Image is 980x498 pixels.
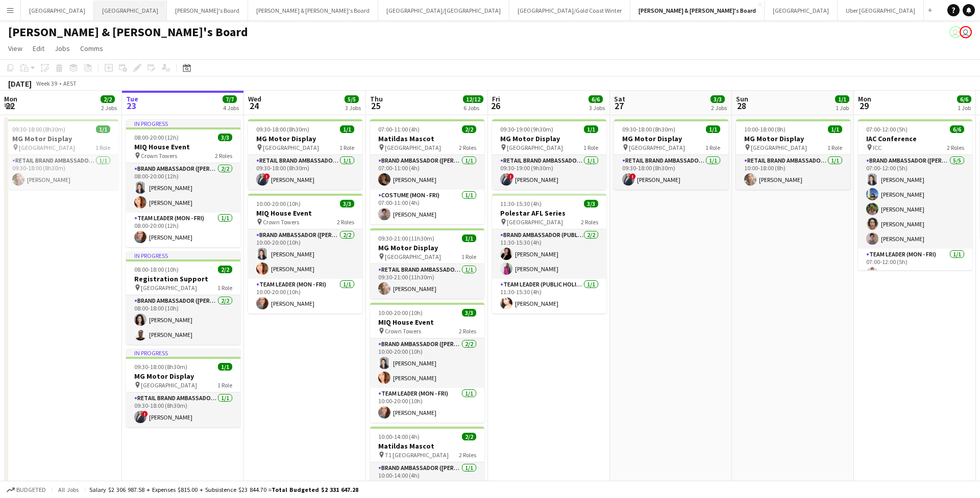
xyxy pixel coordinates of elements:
[370,228,484,299] app-job-card: 09:30-21:00 (11h30m)1/1MG Motor Display [GEOGRAPHIC_DATA]1 RoleRETAIL Brand Ambassador (Mon - Fri...
[463,104,483,112] div: 6 Jobs
[248,94,261,103] span: Wed
[630,1,765,20] button: [PERSON_NAME] & [PERSON_NAME]'s Board
[126,349,240,427] div: In progress09:30-18:00 (8h30m)1/1MG Motor Display [GEOGRAPHIC_DATA]1 RoleRETAIL Brand Ambassador ...
[126,392,240,427] app-card-role: RETAIL Brand Ambassador (Mon - Fri)1/109:30-18:00 (8h30m)![PERSON_NAME]
[866,125,908,133] span: 07:00-12:00 (5h)
[256,125,309,133] span: 09:30-18:00 (8h30m)
[248,229,362,279] app-card-role: Brand Ambassador ([PERSON_NAME])2/210:00-20:00 (10h)[PERSON_NAME][PERSON_NAME]
[126,119,240,247] app-job-card: In progress08:00-20:00 (12h)3/3MIQ House Event Crown Towers2 RolesBrand Ambassador ([PERSON_NAME]...
[248,208,362,218] h3: MIQ House Event
[950,125,964,133] span: 6/6
[4,155,118,190] app-card-role: RETAIL Brand Ambassador (Mon - Fri)1/109:30-18:00 (8h30m)[PERSON_NAME]
[8,44,22,53] span: View
[491,100,500,112] span: 26
[80,44,103,53] span: Comms
[751,144,807,151] span: [GEOGRAPHIC_DATA]
[370,462,484,497] app-card-role: Brand Ambassador ([PERSON_NAME])1/110:00-14:00 (4h)[PERSON_NAME]
[589,104,605,112] div: 3 Jobs
[345,104,361,112] div: 3 Jobs
[3,100,17,112] span: 22
[583,144,598,151] span: 1 Role
[126,372,240,381] h3: MG Motor Display
[215,152,232,160] span: 2 Roles
[622,125,675,133] span: 09:30-18:00 (8h30m)
[5,484,47,495] button: Budgeted
[957,95,971,103] span: 6/6
[4,119,118,190] app-job-card: 09:30-18:00 (8h30m)1/1MG Motor Display [GEOGRAPHIC_DATA]1 RoleRETAIL Brand Ambassador (Mon - Fri)...
[507,218,563,226] span: [GEOGRAPHIC_DATA]
[95,144,110,151] span: 1 Role
[736,94,748,103] span: Sun
[126,251,240,345] app-job-card: In progress08:00-18:00 (10h)2/2Registration Support [GEOGRAPHIC_DATA]1 RoleBrand Ambassador ([PER...
[459,144,476,151] span: 2 Roles
[462,234,476,242] span: 1/1
[248,119,362,190] div: 09:30-18:00 (8h30m)1/1MG Motor Display [GEOGRAPHIC_DATA]1 RoleRETAIL Brand Ambassador (Mon - Fri)...
[947,144,964,151] span: 2 Roles
[19,144,75,151] span: [GEOGRAPHIC_DATA]
[248,194,362,313] app-job-card: 10:00-20:00 (10h)3/3MIQ House Event Crown Towers2 RolesBrand Ambassador ([PERSON_NAME])2/210:00-2...
[509,1,630,20] button: [GEOGRAPHIC_DATA]/Gold Coast Winter
[858,249,972,283] app-card-role: Team Leader (Mon - Fri)1/107:00-12:00 (5h)[PERSON_NAME]
[858,134,972,143] h3: IAC Conference
[463,95,483,103] span: 12/12
[630,173,636,179] span: !
[126,142,240,151] h3: MIQ House Event
[584,200,598,207] span: 3/3
[167,1,248,20] button: [PERSON_NAME]'s Board
[369,100,383,112] span: 25
[370,243,484,252] h3: MG Motor Display
[370,94,383,103] span: Thu
[492,194,606,313] div: 11:30-15:30 (4h)3/3Polestar AFL Series [GEOGRAPHIC_DATA]2 RolesBrand Ambassador (Public Holiday)2...
[8,24,248,40] h1: [PERSON_NAME] & [PERSON_NAME]'s Board
[744,125,786,133] span: 10:00-18:00 (8h)
[736,119,850,190] app-job-card: 10:00-18:00 (8h)1/1MG Motor Display [GEOGRAPHIC_DATA]1 RoleRETAIL Brand Ambassador ([DATE])1/110:...
[492,155,606,190] app-card-role: RETAIL Brand Ambassador (Mon - Fri)1/109:30-19:00 (9h30m)![PERSON_NAME]
[370,119,484,224] app-job-card: 07:00-11:00 (4h)2/2Matildas Mascot [GEOGRAPHIC_DATA]2 RolesBrand Ambassador ([PERSON_NAME])1/107:...
[736,155,850,190] app-card-role: RETAIL Brand Ambassador ([DATE])1/110:00-18:00 (8h)[PERSON_NAME]
[272,486,358,493] span: Total Budgeted $2 331 647.28
[589,95,603,103] span: 6/6
[370,388,484,423] app-card-role: Team Leader (Mon - Fri)1/110:00-20:00 (10h)[PERSON_NAME]
[370,303,484,423] div: 10:00-20:00 (10h)3/3MIQ House Event Crown Towers2 RolesBrand Ambassador ([PERSON_NAME])2/210:00-2...
[4,94,17,103] span: Mon
[223,104,239,112] div: 4 Jobs
[4,134,118,143] h3: MG Motor Display
[492,134,606,143] h3: MG Motor Display
[500,200,542,207] span: 11:30-15:30 (4h)
[459,451,476,459] span: 2 Roles
[340,200,354,207] span: 3/3
[462,125,476,133] span: 2/2
[217,381,232,389] span: 1 Role
[838,1,924,20] button: Uber [GEOGRAPHIC_DATA]
[141,152,177,160] span: Crown Towers
[337,218,354,226] span: 2 Roles
[378,433,420,440] span: 10:00-14:00 (4h)
[858,155,972,249] app-card-role: Brand Ambassador ([PERSON_NAME])5/507:00-12:00 (5h)[PERSON_NAME][PERSON_NAME][PERSON_NAME][PERSON...
[856,100,871,112] span: 29
[835,95,849,103] span: 1/1
[134,134,179,141] span: 08:00-20:00 (12h)
[8,78,32,89] div: [DATE]
[218,363,232,371] span: 1/1
[629,144,685,151] span: [GEOGRAPHIC_DATA]
[340,125,354,133] span: 1/1
[378,309,423,317] span: 10:00-20:00 (10h)
[21,1,94,20] button: [GEOGRAPHIC_DATA]
[614,134,728,143] h3: MG Motor Display
[706,125,720,133] span: 1/1
[126,295,240,345] app-card-role: Brand Ambassador ([PERSON_NAME])2/208:00-18:00 (10h)[PERSON_NAME][PERSON_NAME]
[29,42,48,55] a: Edit
[248,155,362,190] app-card-role: RETAIL Brand Ambassador (Mon - Fri)1/109:30-18:00 (8h30m)![PERSON_NAME]
[345,95,359,103] span: 5/5
[4,42,27,55] a: View
[500,125,553,133] span: 09:30-19:00 (9h30m)
[126,213,240,247] app-card-role: Team Leader (Mon - Fri)1/108:00-20:00 (12h)[PERSON_NAME]
[584,125,598,133] span: 1/1
[370,190,484,224] app-card-role: Costume (Mon - Fri)1/107:00-11:00 (4h)[PERSON_NAME]
[89,486,358,493] div: Salary $2 306 987.58 + Expenses $815.00 + Subsistence $23 844.70 =
[126,94,138,103] span: Tue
